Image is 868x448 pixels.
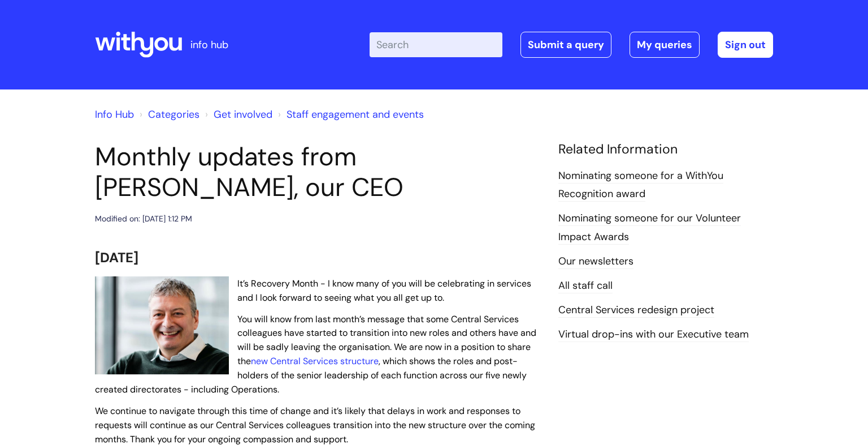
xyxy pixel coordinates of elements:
div: | - [370,32,773,58]
a: Virtual drop-ins with our Executive team [558,327,749,342]
a: My queries [630,32,700,58]
a: Sign out [718,32,773,58]
span: You will know from last month’s message that some Central Services colleagues have started to tra... [95,313,536,395]
a: Get involved [214,108,272,121]
a: All staff call [558,279,613,293]
p: info hub [190,36,228,54]
a: Our newsletters [558,254,633,269]
a: Staff engagement and events [287,108,424,121]
img: WithYou Chief Executive Simon Phillips pictured looking at the camera and smiling [95,276,229,375]
a: Nominating someone for our Volunteer Impact Awards [558,211,741,244]
a: Categories [148,108,199,121]
input: Search [370,32,502,57]
a: Info Hub [95,108,134,121]
li: Solution home [137,105,199,123]
li: Get involved [202,105,272,123]
span: It’s Recovery Month - I know many of you will be celebrating in services and I look forward to se... [237,278,531,304]
a: Submit a query [520,32,611,58]
h1: Monthly updates from [PERSON_NAME], our CEO [95,142,541,203]
span: [DATE] [95,249,138,266]
li: Staff engagement and events [275,105,424,123]
h4: Related Information [558,142,773,157]
a: Central Services redesign project [558,303,714,318]
div: Modified on: [DATE] 1:12 PM [95,212,192,226]
a: Nominating someone for a WithYou Recognition award [558,169,723,202]
a: new Central Services structure [251,355,379,367]
span: We continue to navigate through this time of change and it’s likely that delays in work and respo... [95,405,535,445]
